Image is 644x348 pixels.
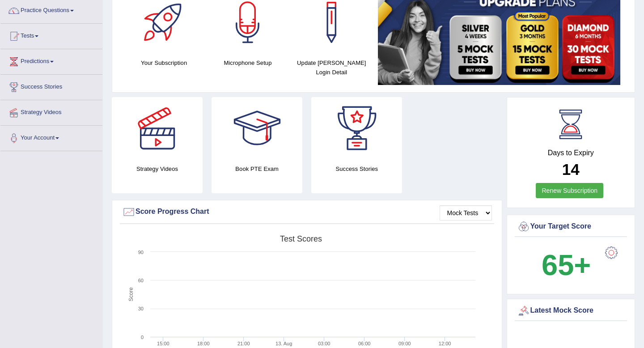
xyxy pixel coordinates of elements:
a: Success Stories [0,75,102,97]
text: 90 [138,250,144,255]
text: 03:00 [318,341,330,346]
h4: Your Subscription [127,58,201,68]
a: Renew Subscription [536,183,603,198]
text: 18:00 [197,341,210,346]
tspan: Test scores [280,234,322,243]
text: 21:00 [237,341,250,346]
h4: Book PTE Exam [212,164,302,174]
div: Your Target Score [517,220,625,233]
a: Your Account [0,126,102,148]
h4: Microphone Setup [210,58,285,68]
a: Strategy Videos [0,100,102,123]
tspan: Score [128,287,134,301]
text: 15:00 [157,341,169,346]
a: Predictions [0,49,102,72]
b: 65+ [542,249,591,281]
a: Tests [0,24,102,46]
tspan: 13. Aug [275,341,292,346]
text: 60 [138,278,144,283]
h4: Success Stories [311,164,402,174]
h4: Strategy Videos [112,164,203,174]
b: 14 [562,161,580,178]
h4: Update [PERSON_NAME] Login Detail [294,58,369,77]
text: 06:00 [358,341,371,346]
text: 12:00 [439,341,451,346]
text: 09:00 [398,341,411,346]
div: Score Progress Chart [122,205,492,219]
text: 0 [141,335,144,340]
h4: Days to Expiry [517,149,625,157]
text: 30 [138,306,144,311]
div: Latest Mock Score [517,304,625,318]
